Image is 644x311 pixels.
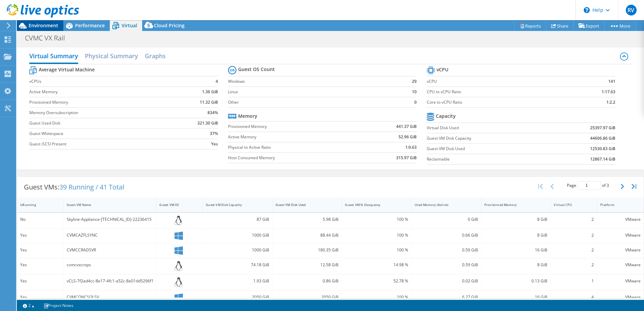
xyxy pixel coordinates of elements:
[608,78,615,85] b: 141
[20,203,52,207] div: IsRunning
[415,277,478,285] div: 0.02 GiB
[554,232,594,239] div: 2
[600,246,641,254] div: VMware
[607,182,609,188] span: 3
[427,135,550,142] label: Guest VM Disk Capacity
[600,277,641,285] div: VMware
[415,232,478,239] div: 0.66 GiB
[484,232,548,239] div: 8 GiB
[20,232,60,239] div: Yes
[29,89,173,95] label: Active Memory
[345,277,408,285] div: 52.78 %
[20,216,60,223] div: No
[600,232,641,239] div: VMware
[67,293,153,301] div: CVMCONCSQLSV
[228,89,399,95] label: Linux
[600,203,633,207] div: Platform
[484,216,548,223] div: 8 GiB
[276,246,339,254] div: 180.35 GiB
[206,277,269,285] div: 1.93 GiB
[17,177,131,198] div: Guest VMs:
[276,277,339,285] div: 0.86 GiB
[206,232,269,239] div: 1000 GiB
[415,293,478,301] div: 6.27 GiB
[427,156,550,163] label: Reclaimable
[415,261,478,269] div: 0.59 GiB
[276,293,339,301] div: 2050 GiB
[207,109,218,116] b: 834%
[577,181,601,190] input: jump to page
[554,277,594,285] div: 1
[67,261,153,269] div: cvmcvxcrops
[238,66,275,73] b: Guest OS Count
[546,21,574,31] a: Share
[405,144,417,151] b: 1:9.63
[590,156,615,163] b: 12867.14 GiB
[85,49,138,63] h2: Physical Summary
[590,135,615,142] b: 44606.86 GiB
[29,22,58,29] span: Environment
[228,134,362,140] label: Active Memory
[345,203,400,207] div: Guest VM % Occupancy
[200,99,218,106] b: 11.32 GiB
[39,301,78,310] a: Project Notes
[29,78,173,85] label: vCPUs
[345,232,408,239] div: 100 %
[276,216,339,223] div: 5.98 GiB
[228,99,399,106] label: Other
[437,66,448,73] b: vCPU
[590,145,615,152] b: 12530.83 GiB
[211,141,218,147] b: Yes
[210,130,218,137] b: 37%
[228,144,362,151] label: Physical to Active Ratio
[206,203,261,207] div: Guest VM Disk Capacity
[154,22,185,29] span: Cloud Pricing
[606,99,615,106] b: 1:2.2
[554,203,586,207] div: Virtual CPU
[206,293,269,301] div: 2050 GiB
[484,293,548,301] div: 16 GiB
[20,246,60,254] div: Yes
[345,216,408,223] div: 100 %
[20,293,60,301] div: Yes
[396,154,417,161] b: 315.97 GiB
[414,99,417,106] b: 0
[484,203,540,207] div: Provisioned Memory
[59,182,124,192] span: 39 Running / 41 Total
[600,293,641,301] div: VMware
[514,21,546,31] a: Reports
[396,123,417,130] b: 441.37 GiB
[67,232,153,239] div: CVMCAZFLSYNC
[484,246,548,254] div: 16 GiB
[276,261,339,269] div: 12.58 GiB
[197,120,218,127] b: 321.30 GiB
[626,5,637,15] span: RV
[29,99,173,106] label: Provisioned Memory
[484,261,548,269] div: 8 GiB
[228,154,362,161] label: Host Consumed Memory
[427,89,566,95] label: CPU to vCPU Ratio
[554,261,594,269] div: 2
[573,21,605,31] a: Export
[590,125,615,131] b: 25397.97 GiB
[345,261,408,269] div: 14.98 %
[415,216,478,223] div: 0 GiB
[29,120,173,127] label: Guest Used Disk
[415,203,470,207] div: Used Memory (Active)
[67,203,145,207] div: Guest VM Name
[29,130,173,137] label: Guest Whitespace
[29,141,173,147] label: Guest iSCSI Present
[206,246,269,254] div: 1000 GiB
[29,109,173,116] label: Memory Oversubscription
[554,293,594,301] div: 4
[67,277,153,285] div: vCLS-7f2ad4cc-8e17-4fc1-a52c-8e01dd5296f1
[276,232,339,239] div: 88.44 GiB
[412,89,417,95] b: 10
[22,34,75,42] h1: CVMC VX Rail
[600,261,641,269] div: VMware
[345,246,408,254] div: 100 %
[75,22,105,29] span: Performance
[427,78,566,85] label: vCPU
[216,78,218,85] b: 4
[18,301,39,310] a: 2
